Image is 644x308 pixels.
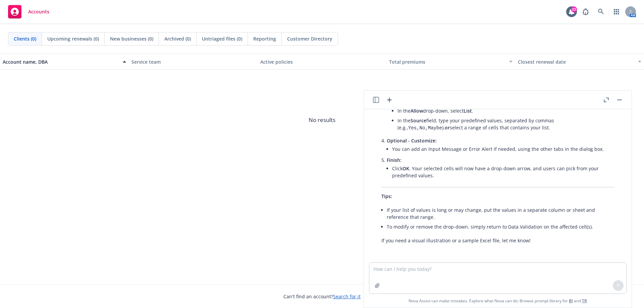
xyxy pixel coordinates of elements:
a: Accounts [5,2,52,21]
a: Report a Bug [579,5,592,18]
span: Accounts [28,9,49,14]
div: Service team [131,58,255,65]
div: Active policies [260,58,384,65]
li: To modify or remove the drop-down, simply return to Data Validation on the affected cell(s). [387,222,614,232]
span: List [464,108,472,114]
div: Account name, DBA [3,58,119,65]
code: Yes,No,Maybe [408,125,442,131]
li: In the field, type your predefined values, separated by commas (e.g., ), select a range of cells ... [397,116,614,133]
li: If your list of values is long or may change, put the values in a separate column or sheet and re... [387,205,614,222]
button: Service team [129,54,258,70]
span: Optional - Customize: [387,137,437,144]
span: Nova Assist can make mistakes. Explore what Nova can do: Browse prompt library for and [367,294,629,308]
button: Total premiums [386,54,515,70]
a: Search for it [333,293,361,300]
span: Archived (0) [164,35,191,42]
span: Clients (0) [14,35,36,42]
span: Can't find an account? [283,293,361,300]
a: TR [582,298,587,304]
a: BI [569,298,573,304]
button: Active policies [258,54,386,70]
div: Total premiums [389,58,505,65]
div: Closest renewal date [518,58,634,65]
li: In the dialog box, under the tab: [392,98,614,134]
span: or [445,124,450,131]
a: Switch app [610,5,623,18]
span: Reporting [253,35,276,42]
div: 23 [571,6,577,12]
span: Untriaged files (0) [202,35,242,42]
li: In the drop-down, select . [397,106,614,116]
span: Allow [411,108,423,114]
p: If you need a visual illustration or a sample Excel file, let me know! [381,237,614,244]
li: You can add an Input Message or Error Alert if needed, using the other tabs in the dialog box. [392,144,614,154]
span: Tips: [381,193,392,199]
span: Source [411,117,426,124]
button: Closest renewal date [515,54,644,70]
li: Click . Your selected cells will now have a drop-down arrow, and users can pick from your predefi... [392,164,614,180]
span: OK [402,165,409,172]
a: Search [594,5,608,18]
span: Customer Directory [287,35,332,42]
span: Upcoming renewals (0) [47,35,99,42]
span: Finish: [387,157,401,163]
span: New businesses (0) [110,35,153,42]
